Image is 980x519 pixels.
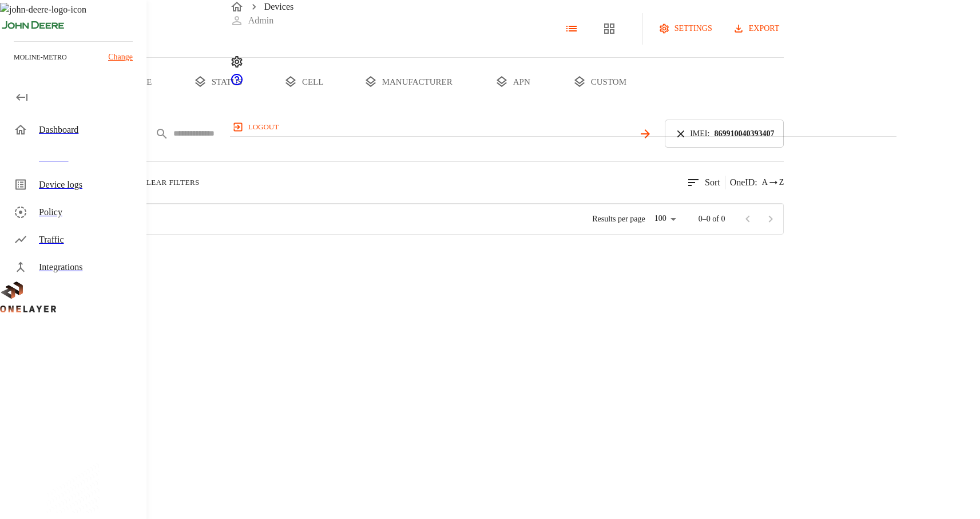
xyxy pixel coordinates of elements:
button: Clear Filters [124,176,204,189]
span: A [762,177,768,188]
p: Admin [248,14,273,27]
a: logout [230,118,897,136]
div: 100 [650,211,680,227]
button: logout [230,118,283,136]
p: Sort [705,176,720,189]
span: Support Portal [230,78,244,88]
p: 0–0 of 0 [699,213,725,225]
p: Results per page [592,213,645,225]
a: onelayer-support [230,78,244,88]
span: Z [779,177,784,188]
p: OneID : [730,176,757,189]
